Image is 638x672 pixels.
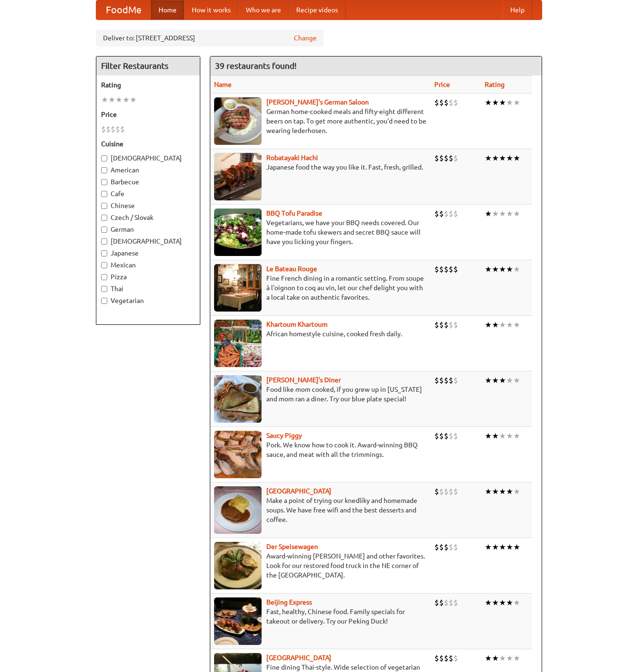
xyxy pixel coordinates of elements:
li: ★ [485,375,492,386]
li: $ [444,653,449,663]
p: African homestyle cuisine, cooked fresh daily. [214,329,427,339]
li: $ [444,153,449,163]
li: ★ [513,431,520,441]
li: $ [453,264,458,274]
img: beijing.jpg [214,597,262,645]
label: Mexican [101,260,195,270]
li: ★ [506,153,513,163]
li: $ [449,431,453,441]
input: Czech / Slovak [101,215,107,221]
input: Japanese [101,250,107,256]
input: Pizza [101,274,107,280]
li: $ [439,486,444,497]
h4: Filter Restaurants [96,57,200,76]
li: $ [449,264,453,274]
li: $ [444,97,449,108]
input: Barbecue [101,179,107,185]
li: ★ [513,653,520,663]
li: ★ [506,653,513,663]
h5: Rating [101,80,195,90]
li: $ [434,542,439,552]
li: ★ [499,653,506,663]
a: Saucy Piggy [266,432,302,439]
p: German home-cooked meals and fifty-eight different beers on tap. To get more authentic, you'd nee... [214,107,427,135]
a: [PERSON_NAME]'s Diner [266,376,341,384]
li: $ [439,320,444,330]
label: American [101,165,195,175]
li: $ [449,597,453,608]
li: ★ [513,153,520,163]
li: ★ [513,320,520,330]
li: $ [453,320,458,330]
p: Make a point of trying our knedlíky and homemade soups. We have free wifi and the best desserts a... [214,496,427,524]
input: American [101,167,107,173]
li: $ [444,542,449,552]
a: Home [151,0,184,19]
li: $ [449,486,453,497]
img: esthers.jpg [214,97,262,145]
a: Beijing Express [266,598,312,606]
li: $ [453,375,458,386]
li: ★ [506,486,513,497]
input: Vegetarian [101,298,107,304]
li: $ [453,431,458,441]
li: $ [449,542,453,552]
li: $ [439,431,444,441]
label: [DEMOGRAPHIC_DATA] [101,153,195,163]
a: How it works [184,0,238,19]
li: ★ [492,320,499,330]
img: saucy.jpg [214,431,262,478]
a: Le Bateau Rouge [266,265,317,273]
li: $ [120,124,125,134]
li: ★ [499,597,506,608]
b: BBQ Tofu Paradise [266,209,322,217]
li: $ [439,97,444,108]
li: $ [434,97,439,108]
a: Name [214,81,232,88]
li: ★ [499,153,506,163]
a: Der Speisewagen [266,543,318,550]
li: ★ [499,208,506,219]
li: ★ [499,320,506,330]
li: ★ [499,431,506,441]
li: $ [434,431,439,441]
li: $ [106,124,111,134]
li: $ [453,208,458,219]
li: ★ [485,542,492,552]
li: ★ [492,153,499,163]
li: $ [434,208,439,219]
li: ★ [485,653,492,663]
a: Who we are [238,0,289,19]
li: $ [444,208,449,219]
li: $ [449,653,453,663]
a: FoodMe [96,0,151,19]
a: Change [294,33,317,43]
img: speisewagen.jpg [214,542,262,589]
li: $ [449,320,453,330]
li: $ [434,153,439,163]
a: Robatayaki Hachi [266,154,318,161]
a: [GEOGRAPHIC_DATA] [266,487,331,495]
li: ★ [506,97,513,108]
li: $ [444,486,449,497]
li: ★ [513,542,520,552]
li: ★ [492,264,499,274]
a: Khartoum Khartoum [266,321,328,328]
li: ★ [499,542,506,552]
li: $ [453,486,458,497]
img: czechpoint.jpg [214,486,262,534]
p: Vegetarians, we have your BBQ needs covered. Our home-made tofu skewers and secret BBQ sauce will... [214,218,427,246]
li: $ [439,375,444,386]
label: German [101,225,195,234]
input: Mexican [101,262,107,268]
a: [PERSON_NAME]'s German Saloon [266,98,369,106]
li: ★ [492,597,499,608]
li: $ [453,653,458,663]
li: ★ [492,375,499,386]
img: bateaurouge.jpg [214,264,262,312]
li: ★ [485,97,492,108]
